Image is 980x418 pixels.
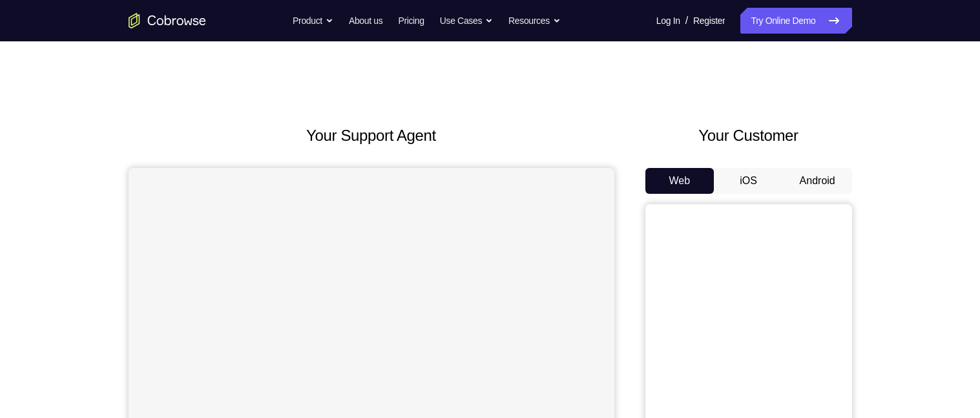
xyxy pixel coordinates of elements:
button: Resources [508,8,561,34]
button: Web [645,168,714,194]
a: About us [349,8,382,34]
button: Product [293,8,333,34]
a: Try Online Demo [740,8,851,34]
button: iOS [714,168,783,194]
a: Go to the home page [129,13,206,28]
button: Use Cases [440,8,493,34]
span: / [685,13,688,28]
a: Pricing [398,8,424,34]
button: Android [783,168,852,194]
h2: Your Customer [645,124,852,147]
a: Register [693,8,725,34]
a: Log In [656,8,680,34]
h2: Your Support Agent [129,124,614,147]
